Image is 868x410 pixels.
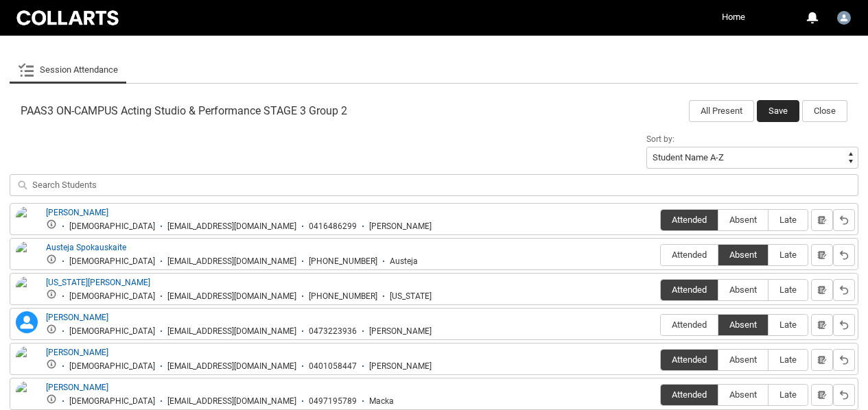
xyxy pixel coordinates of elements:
div: [EMAIL_ADDRESS][DOMAIN_NAME] [167,361,296,372]
div: 0401058447 [309,361,357,372]
div: [EMAIL_ADDRESS][DOMAIN_NAME] [167,256,296,267]
a: [US_STATE][PERSON_NAME] [46,278,150,287]
div: [PERSON_NAME] [369,326,432,337]
button: All Present [689,100,754,122]
button: Reset [833,349,855,371]
button: Notes [811,244,833,266]
div: [PERSON_NAME] [369,221,432,232]
img: Georgia Neilson [16,276,38,306]
div: [EMAIL_ADDRESS][DOMAIN_NAME] [167,221,296,232]
button: Reset [833,244,855,266]
div: [DEMOGRAPHIC_DATA] [69,361,155,372]
a: [PERSON_NAME] [46,313,108,322]
a: Austeja Spokauskaite [46,243,126,252]
span: Late [769,354,808,365]
div: [DEMOGRAPHIC_DATA] [69,396,155,407]
div: [DEMOGRAPHIC_DATA] [69,326,155,337]
div: [DEMOGRAPHIC_DATA] [69,256,155,267]
span: Attended [661,389,718,400]
span: Absent [718,319,768,330]
span: Absent [718,215,768,225]
span: Late [769,215,808,225]
button: Close [802,100,847,122]
div: [PHONE_NUMBER] [309,256,377,267]
button: Notes [811,209,833,231]
div: [US_STATE] [390,291,432,302]
div: Macka [369,396,394,407]
span: Absent [718,354,768,365]
button: Notes [811,279,833,301]
span: Sort by: [646,134,675,144]
div: [PHONE_NUMBER] [309,291,377,302]
img: Alexandra.Whitham [837,11,851,25]
span: Attended [661,215,718,225]
button: Notes [811,314,833,336]
span: Attended [661,319,718,330]
span: PAAS3 ON-CAMPUS Acting Studio & Performance STAGE 3 Group 2 [21,104,347,118]
span: Absent [718,389,768,400]
span: Late [769,250,808,260]
span: Attended [661,354,718,365]
button: Reset [833,209,855,231]
lightning-icon: Holly Pirret [16,311,38,333]
span: Absent [718,250,768,260]
div: [DEMOGRAPHIC_DATA] [69,291,155,302]
div: 0497195789 [309,396,357,407]
li: Session Attendance [10,56,126,84]
span: Late [769,285,808,295]
a: [PERSON_NAME] [46,383,108,392]
div: [EMAIL_ADDRESS][DOMAIN_NAME] [167,326,296,337]
span: Late [769,389,808,400]
img: Lillian Walker [16,346,38,376]
input: Search Students [10,174,858,196]
a: Home [718,7,749,27]
button: Reset [833,314,855,336]
div: [EMAIL_ADDRESS][DOMAIN_NAME] [167,291,296,302]
div: Austeja [390,256,418,267]
a: [PERSON_NAME] [46,208,108,217]
img: Austeja Spokauskaite [16,241,38,272]
span: Attended [661,250,718,260]
button: User Profile Alexandra.Whitham [834,5,854,27]
div: [PERSON_NAME] [369,361,432,372]
div: [EMAIL_ADDRESS][DOMAIN_NAME] [167,396,296,407]
img: Ariel Gruber [16,206,38,237]
div: [DEMOGRAPHIC_DATA] [69,221,155,232]
span: Absent [718,285,768,295]
button: Notes [811,384,833,406]
div: 0416486299 [309,221,357,232]
span: Attended [661,285,718,295]
button: Save [757,100,799,122]
button: Notes [811,349,833,371]
span: Late [769,319,808,330]
button: Reset [833,384,855,406]
a: [PERSON_NAME] [46,348,108,357]
button: Reset [833,279,855,301]
div: 0473223936 [309,326,357,337]
a: Session Attendance [18,56,118,84]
